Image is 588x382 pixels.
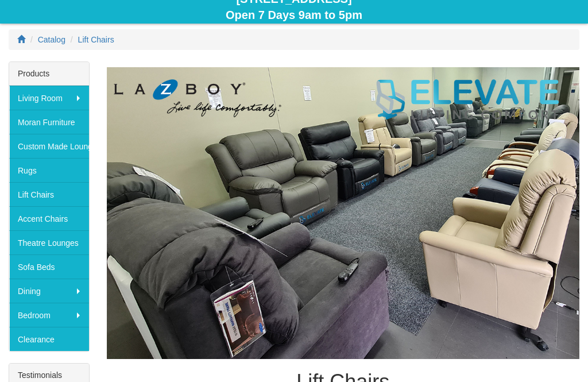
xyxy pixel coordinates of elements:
[9,86,89,110] a: Living Room
[9,110,89,134] a: Moran Furniture
[9,303,89,327] a: Bedroom
[38,36,65,45] a: Catalog
[9,134,89,159] a: Custom Made Lounges
[9,183,89,207] a: Lift Chairs
[9,231,89,255] a: Theatre Lounges
[107,68,579,360] img: Lift Chairs
[9,159,89,183] a: Rugs
[9,279,89,303] a: Dining
[9,207,89,231] a: Accent Chairs
[9,63,89,86] div: Products
[9,327,89,352] a: Clearance
[9,255,89,279] a: Sofa Beds
[78,36,114,45] a: Lift Chairs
